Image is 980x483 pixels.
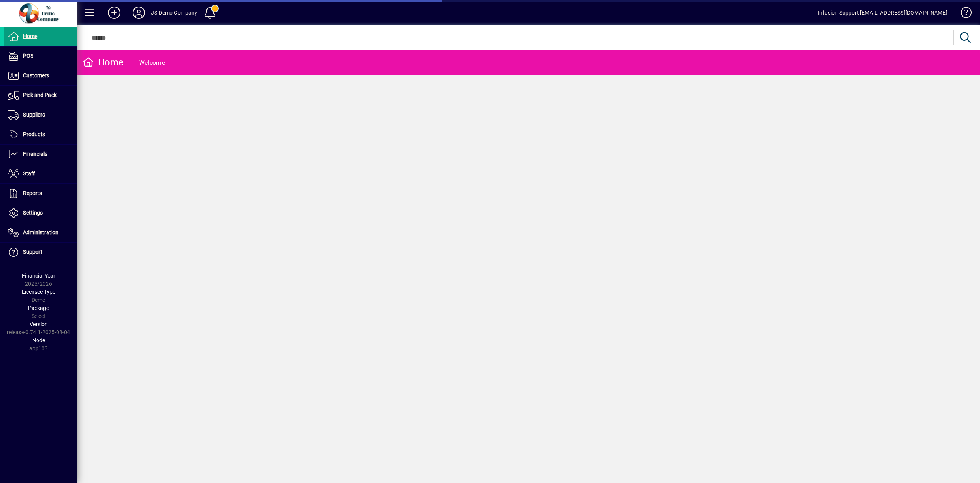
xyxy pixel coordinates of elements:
[22,289,55,295] span: Licensee Type
[83,56,123,68] div: Home
[32,337,45,343] span: Node
[23,210,43,216] span: Settings
[23,170,35,177] span: Staff
[23,92,57,98] span: Pick and Pack
[23,229,58,235] span: Administration
[4,203,77,223] a: Settings
[151,7,198,19] div: JS Demo Company
[955,2,970,27] a: Knowledge Base
[139,57,165,69] div: Welcome
[4,223,77,242] a: Administration
[28,305,49,311] span: Package
[4,145,77,164] a: Financials
[4,125,77,144] a: Products
[22,273,55,279] span: Financial Year
[4,243,77,262] a: Support
[126,6,151,20] button: Profile
[23,33,37,39] span: Home
[30,321,48,327] span: Version
[4,164,77,183] a: Staff
[23,249,42,255] span: Support
[23,151,47,157] span: Financials
[23,53,33,59] span: POS
[818,7,947,19] div: Infusion Support [EMAIL_ADDRESS][DOMAIN_NAME]
[102,6,126,20] button: Add
[23,190,42,196] span: Reports
[23,131,45,137] span: Products
[4,184,77,203] a: Reports
[23,72,49,78] span: Customers
[23,112,45,118] span: Suppliers
[4,66,77,85] a: Customers
[4,105,77,125] a: Suppliers
[4,47,77,66] a: POS
[4,86,77,105] a: Pick and Pack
